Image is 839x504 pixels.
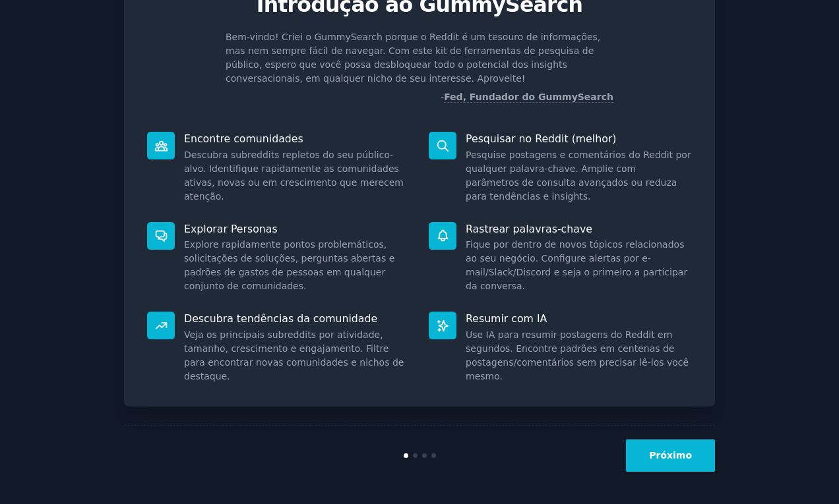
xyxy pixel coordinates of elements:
font: Fique por dentro de novos tópicos relacionados ao seu negócio. Configure alertas por e-mail/Slack... [466,239,687,291]
font: Rastrear palavras-chave [466,223,592,235]
font: Próximo [649,450,692,461]
font: Resumir com IA [466,312,547,325]
font: Pesquise postagens e comentários do Reddit por qualquer palavra-chave. Amplie com parâmetros de c... [466,150,691,202]
font: Fed, Fundador do GummySearch [444,92,613,102]
a: Fed, Fundador do GummySearch [444,92,613,103]
font: Descubra subreddits repletos do seu público-alvo. Identifique rapidamente as comunidades ativas, ... [184,150,404,202]
font: Explore rapidamente pontos problemáticos, solicitações de soluções, perguntas abertas e padrões d... [184,239,394,291]
font: Veja os principais subreddits por atividade, tamanho, crescimento e engajamento. Filtre para enco... [184,329,404,381]
font: Use IA para resumir postagens do Reddit em segundos. Encontre padrões em centenas de postagens/co... [466,329,689,381]
font: Descubra tendências da comunidade [184,312,377,325]
font: Explorar Personas [184,223,278,235]
font: Bem-vindo! Criei o GummySearch porque o Reddit é um tesouro de informações, mas nem sempre fácil ... [226,32,600,84]
font: Pesquisar no Reddit (melhor) [466,132,616,145]
font: - [441,92,444,102]
button: Próximo [626,439,715,472]
font: Encontre comunidades [184,132,303,145]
